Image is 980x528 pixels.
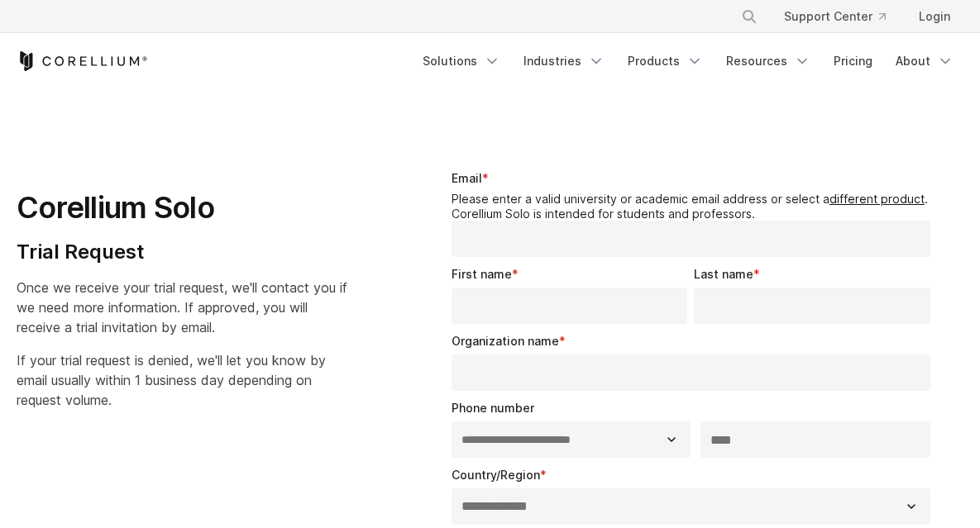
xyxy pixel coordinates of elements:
[452,468,540,482] span: Country/Region
[771,2,899,31] a: Support Center
[734,2,764,31] button: Search
[906,2,963,31] a: Login
[17,240,352,264] h4: Trial Request
[452,192,937,221] legend: Please enter a valid university or academic email address or select a . Corellium Solo is intende...
[17,51,148,71] a: Corellium Home
[829,192,925,206] a: different product
[452,171,482,185] span: Email
[716,46,820,76] a: Resources
[413,46,510,76] a: Solutions
[413,46,963,76] div: Navigation Menu
[824,46,882,76] a: Pricing
[618,46,713,76] a: Products
[721,2,963,31] div: Navigation Menu
[17,279,347,335] span: Once we receive your trial request, we'll contact you if we need more information. If approved, y...
[17,352,326,408] span: If your trial request is denied, we'll let you know by email usually within 1 business day depend...
[886,46,963,76] a: About
[694,267,753,281] span: Last name
[452,401,534,415] span: Phone number
[17,189,352,226] h1: Corellium Solo
[452,334,559,348] span: Organization name
[514,46,614,76] a: Industries
[452,267,512,281] span: First name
